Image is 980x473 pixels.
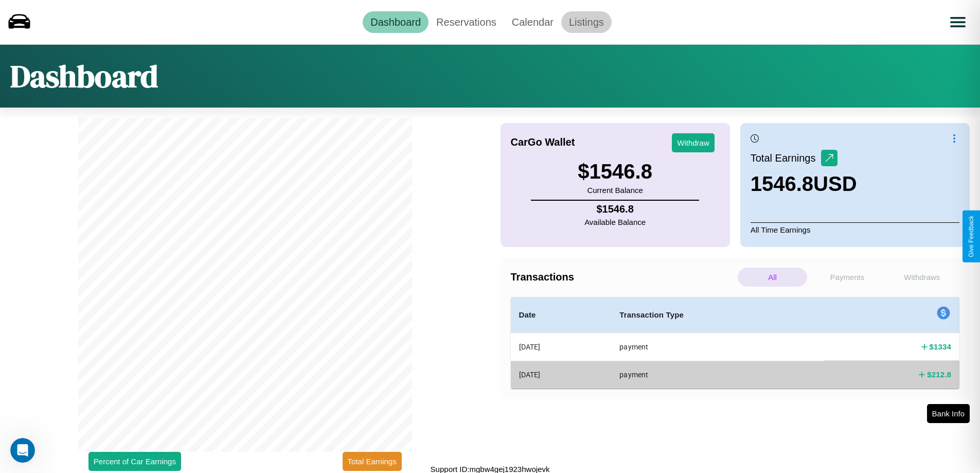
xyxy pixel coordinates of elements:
[10,438,35,463] iframe: Intercom live chat
[10,55,158,97] h1: Dashboard
[751,222,959,237] p: All Time Earnings
[578,160,652,183] h3: $ 1546.8
[751,172,857,196] h3: 1546.8 USD
[611,333,825,361] th: payment
[511,136,575,148] h4: CarGo Wallet
[584,203,646,215] h4: $ 1546.8
[672,133,715,152] button: Withdraw
[930,341,951,352] h4: $ 1334
[927,369,951,380] h4: $ 212.8
[738,268,807,287] p: All
[578,183,652,197] p: Current Balance
[619,309,816,321] h4: Transaction Type
[511,333,612,361] th: [DATE]
[504,11,561,33] a: Calendar
[511,271,735,283] h4: Transactions
[927,404,970,423] button: Bank Info
[561,11,612,33] a: Listings
[812,268,882,287] p: Payments
[511,297,960,389] table: simple table
[968,216,975,257] div: Give Feedback
[511,361,612,388] th: [DATE]
[751,149,821,167] p: Total Earnings
[363,11,429,33] a: Dashboard
[943,8,972,37] button: Open menu
[429,11,504,33] a: Reservations
[887,268,957,287] p: Withdraws
[519,309,603,321] h4: Date
[611,361,825,388] th: payment
[88,452,181,471] button: Percent of Car Earnings
[584,215,646,229] p: Available Balance
[343,452,402,471] button: Total Earnings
